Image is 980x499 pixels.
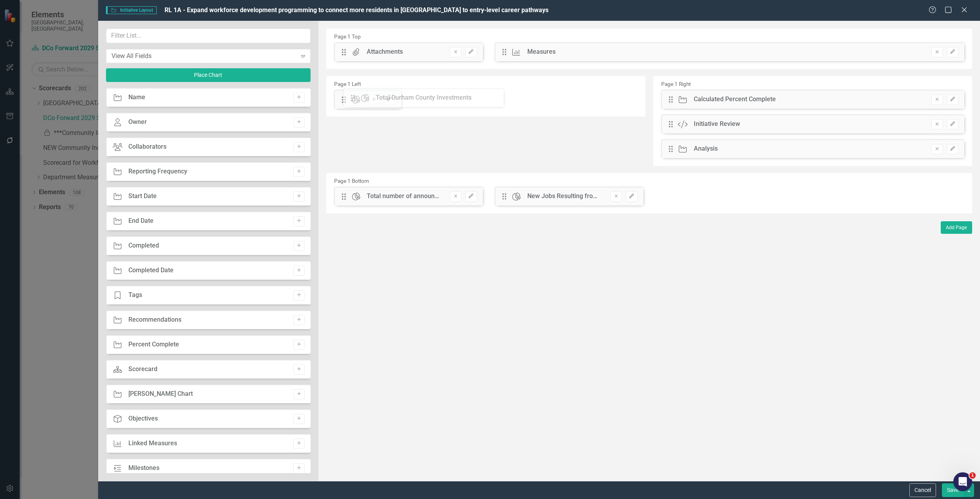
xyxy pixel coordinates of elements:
small: Page 1 Top [334,33,361,40]
div: Completed [128,241,159,250]
span: Initiative Layout [106,6,157,14]
small: Page 1 Bottom [334,178,369,184]
div: Percent Complete [128,340,179,349]
div: Milestones [128,464,159,473]
div: Name [128,93,145,102]
span: RL 1A - Expand workforce development programming to connect more residents in [GEOGRAPHIC_DATA] t... [165,6,549,14]
div: View All Fields [112,51,297,60]
div: Attachments [367,47,403,56]
div: Total number of announced jobs supported by Durham County incentives by quarter [367,192,442,201]
div: Start Date [128,192,157,201]
div: Owner [128,118,147,127]
button: Save [942,483,964,497]
div: Collaborators [128,142,166,151]
button: Place Chart [106,68,311,82]
small: Page 1 Left [334,81,361,87]
div: Scorecard [128,365,157,374]
div: Measures [527,47,556,56]
div: Analysis [694,144,718,153]
div: Completed Date [128,266,174,275]
div: Linked Measures [128,439,177,448]
input: Filter List... [106,29,311,43]
button: Add Page [941,221,972,234]
button: Cancel [909,483,936,497]
div: [PERSON_NAME] Chart [128,390,193,399]
div: Tags [128,291,142,300]
small: Page 1 Right [661,81,691,87]
div: Recommendations [128,315,181,324]
div: New Jobs Resulting from [GEOGRAPHIC_DATA] Business Recruitment Efforts (Announced) [527,192,603,201]
div: Calculated Percent Complete [694,95,776,104]
iframe: Intercom live chat [953,472,972,491]
span: 1 [969,472,976,479]
div: Objectives [128,414,158,423]
div: Reporting Frequency [128,167,187,176]
div: End Date [128,217,154,226]
div: Initiative Review [694,120,740,129]
div: Total Durham County Investments [376,93,472,102]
